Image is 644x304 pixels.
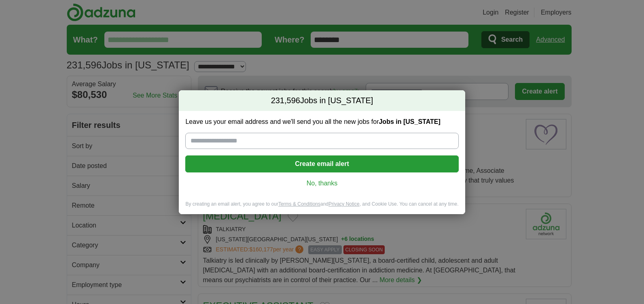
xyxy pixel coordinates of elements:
strong: Jobs in [US_STATE] [379,118,440,125]
a: Privacy Notice [328,201,360,207]
div: By creating an email alert, you agree to our and , and Cookie Use. You can cancel at any time. [179,201,465,214]
a: No, thanks [192,179,452,188]
button: Create email alert [185,155,458,172]
a: Terms & Conditions [278,201,320,207]
span: 231,596 [271,95,300,106]
h2: Jobs in [US_STATE] [179,90,465,111]
label: Leave us your email address and we'll send you all the new jobs for [185,117,458,126]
